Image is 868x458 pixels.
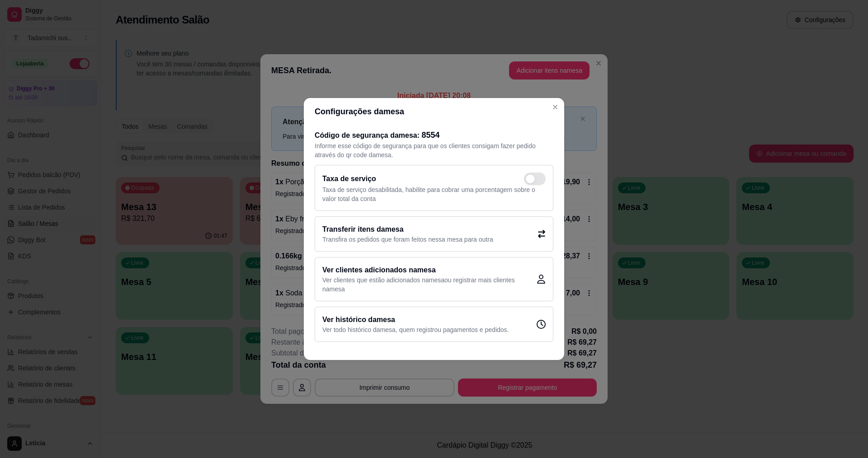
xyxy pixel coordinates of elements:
p: Transfira os pedidos que foram feitos nessa mesa para outra [322,235,493,244]
h2: Taxa de serviço [322,173,376,184]
p: Informe esse código de segurança para que os clientes consigam fazer pedido através do qr code da... [315,141,553,159]
p: Taxa de serviço desabilitada, habilite para cobrar uma porcentagem sobre o valor total da conta [322,185,546,203]
p: Ver todo histórico da mesa , quem registrou pagamentos e pedidos. [322,325,509,334]
p: Ver clientes que estão adicionados na mesa ou registrar mais clientes na mesa [322,276,537,294]
h2: Código de segurança da mesa : [315,129,553,141]
h2: Transferir itens da mesa [322,224,493,235]
h2: Ver clientes adicionados na mesa [322,265,537,276]
header: Configurações da mesa [304,98,564,125]
h2: Ver histórico da mesa [322,314,509,325]
button: Close [548,100,562,114]
span: 8554 [422,131,440,140]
